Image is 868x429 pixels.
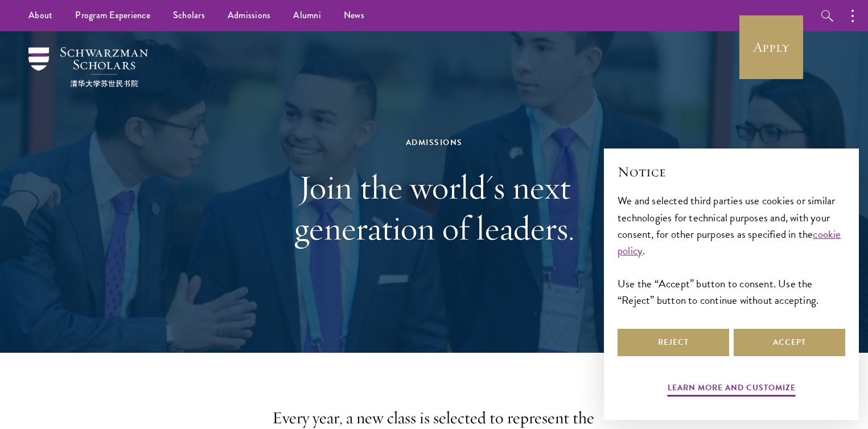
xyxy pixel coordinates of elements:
button: Learn more and customize [668,381,796,398]
div: Admissions [238,135,631,150]
a: cookie policy [618,226,841,259]
a: Apply [739,15,803,79]
button: Accept [734,329,845,356]
div: We and selected third parties use cookies or similar technologies for technical purposes and, wit... [618,192,845,308]
h1: Join the world's next generation of leaders. [238,167,631,249]
img: Schwarzman Scholars [28,47,148,87]
button: Reject [618,329,729,356]
h2: Notice [618,162,845,181]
